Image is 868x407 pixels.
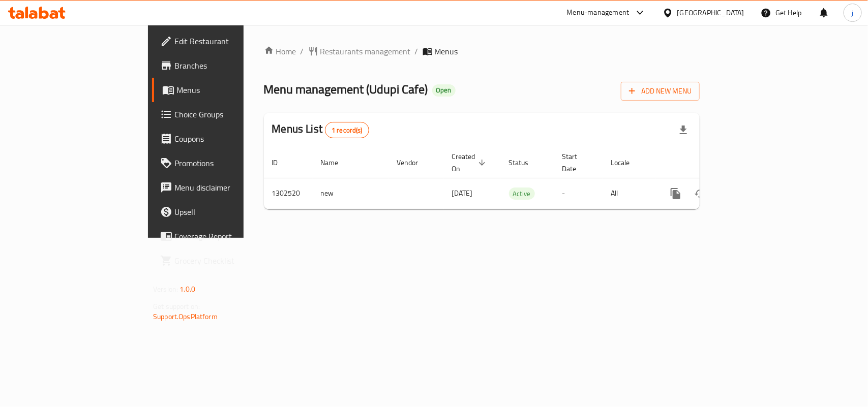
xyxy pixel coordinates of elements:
[152,200,293,224] a: Upsell
[611,156,643,169] span: Locale
[174,181,285,194] span: Menu disclaimer
[152,151,293,175] a: Promotions
[320,45,411,57] span: Restaurants management
[452,150,489,175] span: Created On
[174,230,285,242] span: Coverage Report
[179,283,195,296] span: 1.0.0
[153,310,218,323] a: Support.OpsPlatform
[174,133,285,145] span: Coupons
[554,178,603,209] td: -
[397,156,432,169] span: Vendor
[152,127,293,151] a: Coupons
[272,121,369,138] h2: Menus List
[174,206,285,218] span: Upsell
[415,45,418,57] li: /
[174,35,285,47] span: Edit Restaurant
[174,255,285,267] span: Grocery Checklist
[174,59,285,72] span: Branches
[152,78,293,102] a: Menus
[655,147,769,178] th: Actions
[603,178,655,209] td: All
[509,156,542,169] span: Status
[153,283,178,296] span: Version:
[152,224,293,248] a: Coverage Report
[452,186,473,200] span: [DATE]
[174,157,285,169] span: Promotions
[325,126,369,135] span: 1 record(s)
[509,188,535,200] span: Active
[152,175,293,200] a: Menu disclaimer
[153,300,200,313] span: Get support on:
[621,82,700,101] button: Add New Menu
[509,187,535,200] div: Active
[152,53,293,78] a: Branches
[671,118,696,142] div: Export file
[629,85,692,98] span: Add New Menu
[174,108,285,120] span: Choice Groups
[435,45,458,57] span: Menus
[308,45,411,57] a: Restaurants management
[152,102,293,127] a: Choice Groups
[321,156,352,169] span: Name
[264,78,428,101] span: Menu management ( Udupi Cafe )
[664,181,688,206] button: more
[567,7,630,19] div: Menu-management
[152,29,293,53] a: Edit Restaurant
[313,178,389,209] td: new
[264,147,769,209] table: enhanced table
[325,122,369,138] div: Total records count
[152,248,293,273] a: Grocery Checklist
[264,45,700,57] nav: breadcrumb
[688,181,712,206] button: Change Status
[562,150,591,175] span: Start Date
[176,84,285,96] span: Menus
[432,84,456,97] div: Open
[677,7,744,18] div: [GEOGRAPHIC_DATA]
[301,45,304,57] li: /
[272,156,291,169] span: ID
[852,7,853,18] span: j
[432,86,456,95] span: Open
